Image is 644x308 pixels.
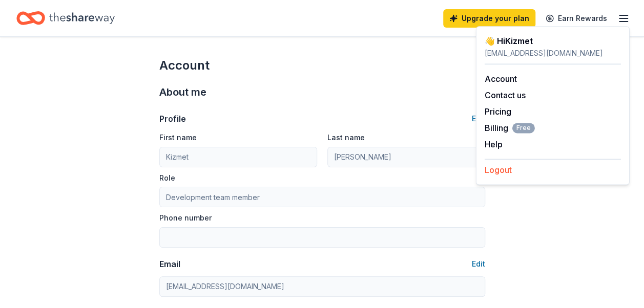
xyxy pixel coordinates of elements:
[485,138,503,150] button: Help
[539,9,613,28] a: Earn Rewards
[159,57,485,74] div: Account
[485,106,511,117] a: Pricing
[472,258,485,270] button: Edit
[159,133,197,143] label: First name
[485,122,535,134] button: BillingFree
[159,113,186,125] div: Profile
[159,213,212,223] label: Phone number
[472,113,485,125] button: Edit
[159,84,485,100] div: About me
[485,122,535,134] span: Billing
[443,9,535,28] a: Upgrade your plan
[485,47,621,59] div: [EMAIL_ADDRESS][DOMAIN_NAME]
[159,258,180,270] div: Email
[16,6,115,30] a: Home
[485,89,526,101] button: Contact us
[159,173,175,183] label: Role
[485,164,512,176] button: Logout
[512,123,535,133] span: Free
[327,133,365,143] label: Last name
[485,74,517,84] a: Account
[485,35,621,47] div: 👋 Hi Kizmet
